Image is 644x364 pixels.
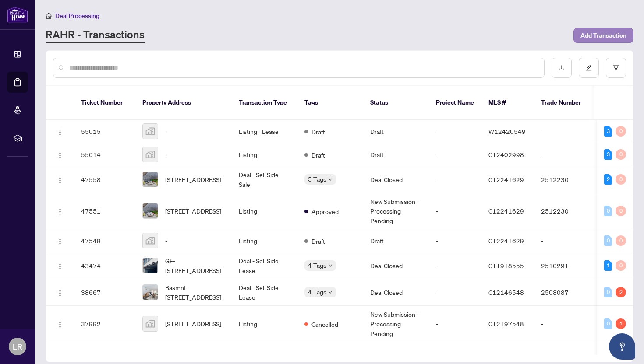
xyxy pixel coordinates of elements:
[143,172,158,187] img: thumbnail-img
[53,259,67,273] button: Logo
[143,258,158,273] img: thumbnail-img
[616,235,626,246] div: 0
[488,262,524,269] span: C11918555
[604,149,612,160] div: 3
[53,147,67,161] button: Logo
[429,193,481,229] td: -
[165,256,225,275] span: GF-[STREET_ADDRESS]
[143,203,158,218] img: thumbnail-img
[143,124,158,139] img: thumbnail-img
[57,238,64,245] img: Logo
[604,235,612,246] div: 0
[232,166,297,193] td: Deal - Sell Side Sale
[165,150,167,159] span: -
[74,120,135,143] td: 55015
[53,285,67,299] button: Logo
[534,306,595,342] td: -
[53,234,67,248] button: Logo
[429,229,481,252] td: -
[232,120,297,143] td: Listing - Lease
[53,172,67,186] button: Logo
[429,279,481,306] td: -
[604,174,612,185] div: 2
[308,174,326,184] span: 5 Tags
[165,206,221,216] span: [STREET_ADDRESS]
[616,206,626,216] div: 0
[74,143,135,166] td: 55014
[363,306,429,342] td: New Submission - Processing Pending
[165,175,221,184] span: [STREET_ADDRESS]
[429,166,481,193] td: -
[534,120,595,143] td: -
[616,318,626,329] div: 1
[616,149,626,160] div: 0
[429,120,481,143] td: -
[613,65,619,71] span: filter
[55,12,99,20] span: Deal Processing
[552,58,572,78] button: download
[328,290,333,294] span: down
[604,126,612,136] div: 3
[616,287,626,297] div: 2
[616,126,626,136] div: 0
[165,283,225,302] span: Basmnt-[STREET_ADDRESS]
[57,321,64,328] img: Logo
[311,206,339,216] span: Approved
[363,193,429,229] td: New Submission - Processing Pending
[534,252,595,279] td: 2510291
[328,263,333,268] span: down
[308,287,326,297] span: 4 Tags
[580,28,626,42] span: Add Transaction
[57,129,64,136] img: Logo
[363,279,429,306] td: Deal Closed
[534,143,595,166] td: -
[74,193,135,229] td: 47551
[488,175,524,183] span: C12241629
[232,193,297,229] td: Listing
[363,252,429,279] td: Deal Closed
[488,320,524,328] span: C12197548
[534,86,595,120] th: Trade Number
[488,150,524,158] span: C12402998
[57,208,64,215] img: Logo
[13,340,22,353] span: LR
[143,147,158,162] img: thumbnail-img
[616,174,626,185] div: 0
[604,318,612,329] div: 0
[606,58,626,78] button: filter
[57,263,64,270] img: Logo
[297,86,363,120] th: Tags
[363,86,429,120] th: Status
[311,150,325,160] span: Draft
[363,143,429,166] td: Draft
[135,86,232,120] th: Property Address
[232,252,297,279] td: Deal - Sell Side Lease
[7,7,28,23] img: logo
[429,252,481,279] td: -
[328,177,333,182] span: down
[616,260,626,271] div: 0
[488,207,524,215] span: C12241629
[311,127,325,136] span: Draft
[363,229,429,252] td: Draft
[57,152,64,159] img: Logo
[74,86,135,120] th: Ticket Number
[165,126,167,136] span: -
[57,177,64,184] img: Logo
[481,86,534,120] th: MLS #
[46,28,145,43] a: RAHR - Transactions
[534,229,595,252] td: -
[559,65,565,71] span: download
[534,193,595,229] td: 2512230
[143,285,158,300] img: thumbnail-img
[363,120,429,143] td: Draft
[488,127,526,135] span: W12420549
[53,317,67,331] button: Logo
[534,166,595,193] td: 2512230
[311,236,325,246] span: Draft
[165,236,167,245] span: -
[573,28,633,43] button: Add Transaction
[604,206,612,216] div: 0
[363,166,429,193] td: Deal Closed
[74,229,135,252] td: 47549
